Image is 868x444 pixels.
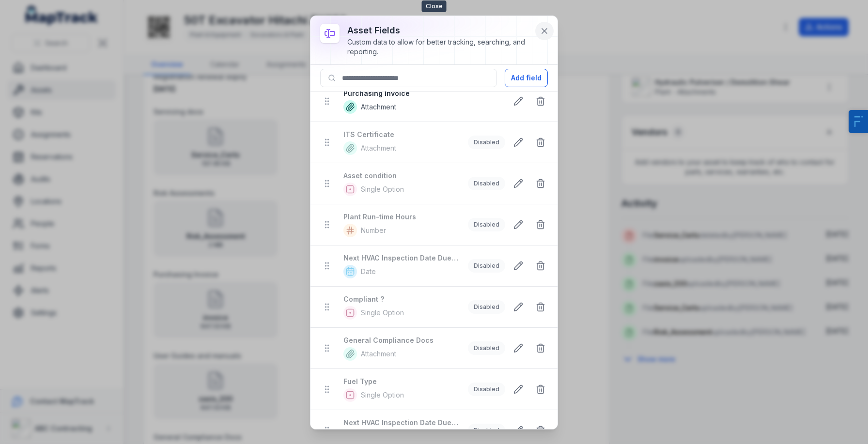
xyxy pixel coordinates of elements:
div: Disabled [468,259,505,273]
div: Disabled [468,300,505,314]
span: Date [361,267,376,276]
strong: General Compliance Docs [343,336,458,345]
h3: asset fields [347,24,532,37]
span: Attachment [361,102,396,112]
strong: Compliant ? [343,294,458,304]
strong: Fuel Type [343,377,458,386]
div: Disabled [468,218,505,231]
div: Disabled [468,136,505,149]
strong: ITS Certificate [343,130,458,139]
div: Disabled [468,341,505,355]
span: Attachment [361,349,396,359]
div: Disabled [468,383,505,396]
span: Number [361,226,386,235]
span: Single Option [361,308,404,318]
strong: Plant Run-time Hours [343,212,458,222]
button: Add field [505,69,548,87]
strong: Purchasing Invoice [343,89,499,98]
strong: Asset condition [343,171,458,181]
div: Custom data to allow for better tracking, searching, and reporting. [347,37,532,57]
span: Single Option [361,184,404,194]
span: Single Option [361,390,404,400]
span: Attachment [361,143,396,153]
div: Disabled [468,177,505,190]
span: Close [422,0,447,12]
strong: Next HVAC Inspection Date Due (Annual Major Service) [343,253,458,263]
strong: Next HVAC Inspection Date Due (3 monthly) [343,418,458,428]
